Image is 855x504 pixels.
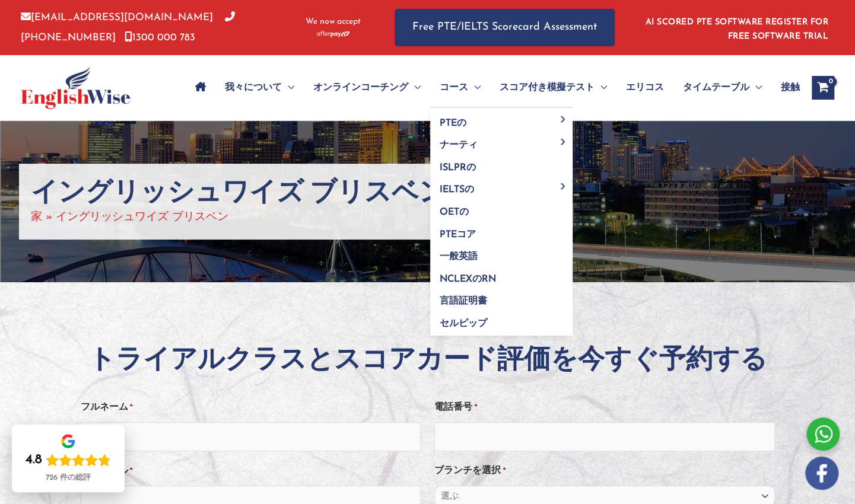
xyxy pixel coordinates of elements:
[440,230,476,240] span: PTEコア
[490,67,616,109] a: スコア付き模擬テストメニューの切り替え
[683,67,749,109] span: タイムテーブル
[430,264,573,286] a: NCLEXのRN
[749,67,762,109] span: メニューの切り替え
[771,67,800,109] a: 接触
[440,296,487,306] span: 言語証明書
[557,138,570,145] span: メニューの切り替え
[805,457,838,490] img: white-facebook.png
[430,197,573,220] a: OETの
[21,66,131,109] img: cropped-ew-logo
[626,67,664,109] span: エリコス
[781,67,800,109] span: 接触
[215,67,304,109] a: 我々についてメニューの切り替え
[21,12,235,42] a: [PHONE_NUMBER]
[31,212,42,223] a: 家
[430,219,573,242] a: PTEコア
[317,31,349,37] img: Afterpay-Logo
[557,183,570,189] span: メニューの切り替え
[440,141,478,150] span: ナーティ
[673,67,771,109] a: タイムテーブルメニューの切り替え
[81,403,128,412] font: フルネーム
[31,12,213,23] font: [EMAIL_ADDRESS][DOMAIN_NAME]
[430,286,573,309] a: 言語証明書
[440,67,468,109] span: コース
[440,163,476,173] span: ISLPRの
[304,67,430,109] a: オンラインコーチングメニューの切り替え
[31,176,446,208] h1: イングリッシュワイズ ブリスベン
[46,473,91,483] div: 726 件の総評
[56,212,228,223] span: イングリッシュワイズ ブリスベン
[430,67,490,109] a: コースメニューの切り替え
[125,33,195,43] a: 1300 000 783
[434,403,472,412] font: 電話番号
[408,67,421,109] span: メニューの切り替え
[26,452,42,468] div: 4.8
[440,275,496,284] span: NCLEXのRN
[440,252,478,261] span: 一般英語
[440,119,466,128] span: PTEの
[21,12,213,23] a: [EMAIL_ADDRESS][DOMAIN_NAME]
[638,8,834,47] aside: Header Widget 1
[595,67,607,109] span: メニューの切り替え
[430,152,573,175] a: ISLPRの
[812,76,834,100] a: View Shopping Cart, empty
[31,208,446,227] nav: パンくずリスト
[430,175,573,197] a: IELTSのメニューの切り替え
[430,108,573,130] a: PTEのメニューの切り替え
[21,33,116,43] font: [PHONE_NUMBER]
[430,308,573,336] a: セルピップ
[430,130,573,153] a: ナーティメニューの切り替え
[186,67,800,109] nav: サイトナビゲーション:メインメニュー
[306,16,361,28] span: We now accept
[430,242,573,264] a: 一般英語
[132,33,195,43] font: 1300 000 783
[646,18,829,41] a: AI SCORED PTE SOFTWARE REGISTER FOR FREE SOFTWARE TRIAL
[81,342,775,377] h2: トライアルクラスとスコアカード評価を今すぐ予約する
[557,116,570,123] span: メニューの切り替え
[468,67,481,109] span: メニューの切り替え
[616,67,673,109] a: エリコス
[440,319,487,328] span: セルピップ
[434,466,501,476] font: ブランチを選択
[26,452,111,468] div: 評価: 4.8 5段階中
[395,9,615,46] a: Free PTE/IELTS Scorecard Assessment
[440,208,469,217] span: OETの
[282,67,294,109] span: メニューの切り替え
[500,67,595,109] span: スコア付き模擬テスト
[440,185,474,194] span: IELTSの
[313,67,408,109] span: オンラインコーチング
[225,67,282,109] span: 我々について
